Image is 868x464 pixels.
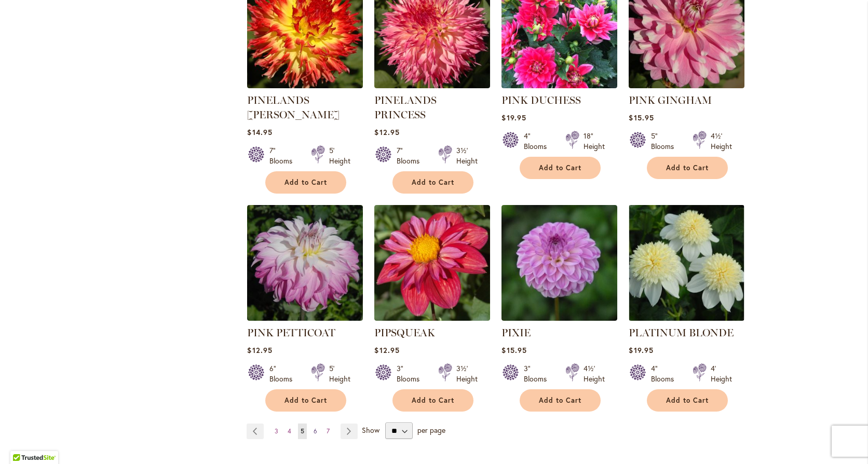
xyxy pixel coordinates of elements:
[629,205,744,321] img: PLATINUM BLONDE
[327,427,330,435] span: 7
[539,396,581,405] span: Add to Cart
[374,345,399,355] span: $12.95
[374,313,490,323] a: PIPSQUEAK
[362,425,379,435] span: Show
[520,157,601,179] button: Add to Cart
[524,363,553,384] div: 3" Blooms
[329,363,350,384] div: 5' Height
[647,157,728,179] button: Add to Cart
[651,131,680,152] div: 5" Blooms
[501,205,617,321] img: PIXIE
[397,145,426,166] div: 7" Blooms
[666,396,709,405] span: Add to Cart
[247,345,272,355] span: $12.95
[629,94,712,106] a: PINK GINGHAM
[284,178,327,187] span: Add to Cart
[311,424,320,439] a: 6
[314,427,317,435] span: 6
[374,127,399,137] span: $12.95
[392,171,473,194] button: Add to Cart
[584,131,605,152] div: 18" Height
[247,205,363,321] img: Pink Petticoat
[412,178,454,187] span: Add to Cart
[501,345,526,355] span: $15.95
[285,424,294,439] a: 4
[501,80,617,90] a: PINK DUCHESS
[247,313,363,323] a: Pink Petticoat
[329,145,350,166] div: 5' Height
[666,163,709,172] span: Add to Cart
[412,396,454,405] span: Add to Cart
[269,363,299,384] div: 6" Blooms
[501,94,581,106] a: PINK DUCHESS
[374,205,490,321] img: PIPSQUEAK
[397,363,426,384] div: 3" Blooms
[501,313,617,323] a: PIXIE
[301,427,304,435] span: 5
[520,389,601,412] button: Add to Cart
[374,326,435,339] a: PIPSQUEAK
[501,113,526,122] span: $19.95
[501,326,531,339] a: PIXIE
[524,131,553,152] div: 4" Blooms
[374,94,437,121] a: PINELANDS PRINCESS
[272,424,281,439] a: 3
[265,171,346,194] button: Add to Cart
[247,80,363,90] a: PINELANDS PAM
[651,363,680,384] div: 4" Blooms
[629,326,734,339] a: PLATINUM BLONDE
[711,363,732,384] div: 4' Height
[8,427,37,456] iframe: Launch Accessibility Center
[417,425,445,435] span: per page
[247,326,335,339] a: PINK PETTICOAT
[269,145,299,166] div: 7" Blooms
[629,80,744,90] a: PINK GINGHAM
[711,131,732,152] div: 4½' Height
[275,427,278,435] span: 3
[456,363,478,384] div: 3½' Height
[629,345,653,355] span: $19.95
[456,145,478,166] div: 3½' Height
[265,389,346,412] button: Add to Cart
[247,127,272,137] span: $14.95
[629,113,654,122] span: $15.95
[392,389,473,412] button: Add to Cart
[647,389,728,412] button: Add to Cart
[629,313,744,323] a: PLATINUM BLONDE
[324,424,332,439] a: 7
[247,94,340,121] a: PINELANDS [PERSON_NAME]
[288,427,291,435] span: 4
[584,363,605,384] div: 4½' Height
[374,80,490,90] a: PINELANDS PRINCESS
[284,396,327,405] span: Add to Cart
[539,163,581,172] span: Add to Cart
